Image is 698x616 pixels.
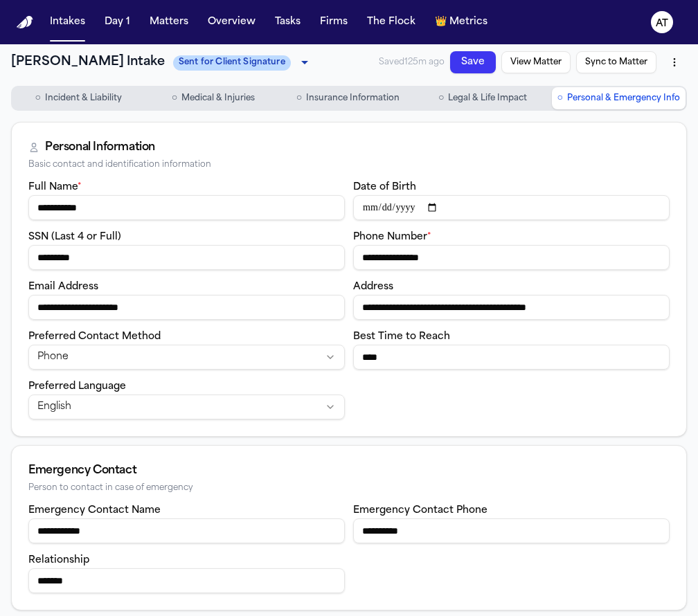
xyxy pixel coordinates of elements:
input: Phone number [353,245,670,270]
button: Firms [314,10,353,35]
span: ○ [35,91,41,105]
label: Preferred Language [28,381,126,392]
span: ○ [296,91,302,105]
input: Date of birth [353,195,670,220]
button: Tasks [269,10,306,35]
span: Legal & Life Impact [448,93,527,104]
label: Email Address [28,282,98,292]
label: Preferred Contact Method [28,332,161,342]
text: AT [656,19,668,28]
button: The Flock [361,10,421,35]
div: Basic contact and identification information [28,160,670,170]
input: Address [353,295,670,320]
span: Saved 125m ago [379,57,445,68]
button: Go to Legal & Life Impact [417,87,549,109]
label: Best Time to Reach [353,332,450,342]
button: Matters [144,10,194,35]
label: Emergency Contact Name [28,505,161,516]
input: Full name [28,195,345,220]
button: Go to Medical & Injuries [147,87,280,109]
button: Save [450,51,496,73]
label: Full Name [28,182,82,192]
button: More actions [662,50,687,75]
div: Emergency Contact [28,462,670,479]
span: ○ [557,91,563,105]
label: Emergency Contact Phone [353,505,487,516]
button: View Matter [501,51,571,73]
input: Emergency contact relationship [28,568,345,593]
button: Intakes [44,10,91,35]
label: Relationship [28,555,89,565]
input: Emergency contact name [28,518,345,543]
button: Sync to Matter [576,51,656,73]
div: Update intake status [173,53,313,72]
button: crownMetrics [429,10,493,35]
button: Go to Insurance Information [282,87,414,109]
button: Go to Personal & Emergency Info [552,87,686,109]
input: Email address [28,295,345,320]
span: ○ [438,91,444,105]
label: Date of Birth [353,182,416,192]
img: Finch Logo [17,16,33,29]
label: SSN (Last 4 or Full) [28,232,121,242]
span: Metrics [449,15,487,29]
input: Best time to reach [353,345,670,370]
a: Home [17,16,33,29]
div: Personal Information [45,139,155,156]
h1: [PERSON_NAME] Intake [11,53,165,72]
label: Phone Number [353,232,431,242]
label: Address [353,282,393,292]
span: Incident & Liability [45,93,122,104]
span: Medical & Injuries [181,93,255,104]
span: Insurance Information [306,93,400,104]
span: ○ [172,91,177,105]
span: crown [435,15,447,29]
button: Go to Incident & Liability [12,87,145,109]
button: Overview [202,10,261,35]
input: SSN [28,245,345,270]
span: Sent for Client Signature [173,55,291,71]
button: Day 1 [99,10,136,35]
input: Emergency contact phone [353,518,670,543]
div: Person to contact in case of emergency [28,483,670,493]
span: Personal & Emergency Info [567,93,680,104]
